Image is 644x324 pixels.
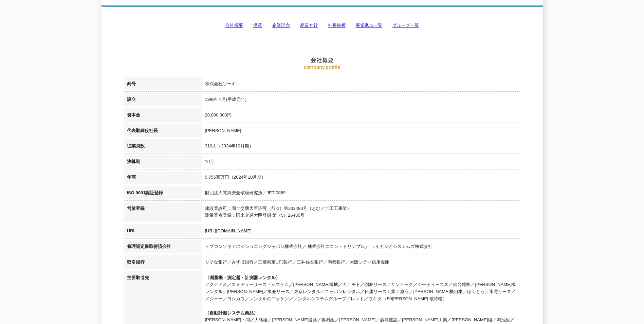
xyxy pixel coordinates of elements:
a: グループ一覧 [392,23,419,28]
a: 品質方針 [300,23,318,28]
a: 会社概要 [225,23,243,28]
th: 年商 [124,170,202,186]
td: トプコンソキアポジショニングジャパン株式会社／ 株式会社ニコン・トリンブル／ ライカジオシステムズ株式会社 [202,240,521,255]
th: 修理認定書取得済会社 [124,240,202,255]
td: 5,756百万円（2024年10月期） [202,170,521,186]
th: 従業員数 [124,139,202,155]
td: 株式会社ソーキ [202,77,521,93]
a: 企業理念 [272,23,290,28]
td: 310人（2024年10月期） [202,139,521,155]
td: [PERSON_NAME] [202,124,521,140]
th: 代表取締役社長 [124,124,202,140]
td: 建設業許可：国土交通大臣許可（般-1）第233480号（とび／土工工事業） 測量業者登録：国土交通大臣登録 第（5）26480号 [202,202,521,224]
td: 財団法人電気安全環境研究所／JET-0869 [202,186,521,202]
a: 沿革 [253,23,262,28]
a: [URL][DOMAIN_NAME] [205,228,252,233]
th: 商号 [124,77,202,93]
p: company profile [124,63,521,70]
a: 事業拠点一覧 [356,23,382,28]
th: 営業登録 [124,202,202,224]
th: 資本金 [124,108,202,124]
span: 〈測量機・測定器・計測器レンタル〉 [205,275,280,280]
td: 20,000,000円 [202,108,521,124]
th: 取引銀行 [124,255,202,271]
a: 社長挨拶 [328,23,346,28]
th: ISO 9001認証登録 [124,186,202,202]
td: 10月 [202,155,521,170]
th: 設立 [124,93,202,108]
td: りそな銀行／みずほ銀行／三菱東京UFJ銀行／三井住友銀行／南都銀行／大阪シティ信用金庫 [202,255,521,271]
span: 〈自動計測システム商品〉 [205,310,258,316]
th: 決算期 [124,155,202,170]
th: URL [124,224,202,240]
td: 1989年4月(平成元年) [202,93,521,108]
